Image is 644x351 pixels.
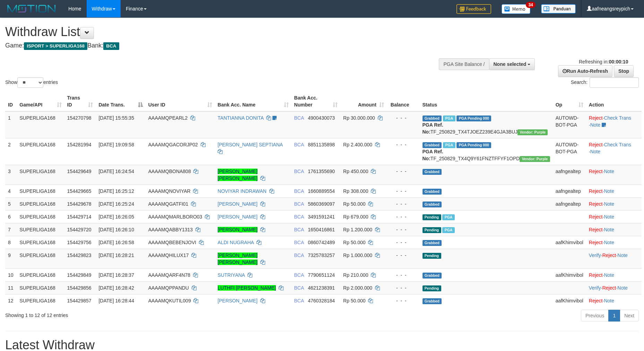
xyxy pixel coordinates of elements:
[218,115,264,121] a: TANTIANNA DONITA
[439,58,489,70] div: PGA Site Balance /
[98,227,134,232] span: [DATE] 16:26:10
[590,77,639,88] input: Search:
[98,214,134,220] span: [DATE] 16:26:05
[586,236,642,249] td: ·
[423,285,441,291] span: Pending
[308,214,335,220] span: Copy 3491591241 to clipboard
[553,165,586,185] td: aafngealtep
[390,252,417,259] div: - - -
[5,25,423,39] h1: Withdraw List
[489,58,535,70] button: None selected
[586,223,642,236] td: ·
[148,272,190,278] span: AAAAMQARF4N78
[517,129,548,135] span: Vendor URL: https://trx4.1velocity.biz
[553,294,586,307] td: aafKhimvibol
[390,141,417,148] div: - - -
[98,188,134,194] span: [DATE] 16:25:12
[67,285,92,291] span: 154429856
[148,188,191,194] span: AAAAMQNOVIYAR
[604,272,614,278] a: Note
[17,77,43,88] select: Showentries
[390,297,417,304] div: - - -
[291,92,341,111] th: Bank Acc. Number: activate to sort column ascending
[294,188,304,194] span: BCA
[5,309,263,319] div: Showing 1 to 12 of 12 entries
[96,92,145,111] th: Date Trans.: activate to sort column descending
[589,188,603,194] a: Reject
[67,252,92,258] span: 154429823
[541,4,576,14] img: panduan.png
[590,149,601,154] a: Note
[589,227,603,232] a: Reject
[553,236,586,249] td: aafKhimvibol
[5,185,17,197] td: 4
[589,272,603,278] a: Reject
[294,201,304,207] span: BCA
[423,253,441,259] span: Pending
[343,201,366,207] span: Rp 50.000
[218,240,254,245] a: ALDI NUGRAHA
[390,284,417,291] div: - - -
[218,142,283,147] a: [PERSON_NAME] SEPTIANA
[494,61,526,67] span: None selected
[423,214,441,220] span: Pending
[420,111,553,138] td: TF_250829_TX4TJOEZ239E4GJA3BUJ
[526,2,535,8] span: 34
[390,239,417,246] div: - - -
[218,252,258,265] a: [PERSON_NAME] [PERSON_NAME]
[308,240,335,245] span: Copy 0860742489 to clipboard
[390,188,417,195] div: - - -
[456,115,491,121] span: PGA Pending
[294,298,304,303] span: BCA
[294,285,304,291] span: BCA
[502,4,531,14] img: Button%20Memo.svg
[423,169,442,175] span: Grabbed
[148,214,202,220] span: AAAAMQMARLBORO03
[17,281,64,294] td: SUPERLIGA168
[218,227,258,232] a: [PERSON_NAME]
[589,142,603,147] a: Reject
[5,165,17,185] td: 3
[586,294,642,307] td: ·
[343,214,368,220] span: Rp 679.000
[294,214,304,220] span: BCA
[553,92,586,111] th: Op: activate to sort column ascending
[308,201,335,207] span: Copy 5860369097 to clipboard
[294,240,304,245] span: BCA
[581,310,609,322] a: Previous
[218,169,258,181] a: [PERSON_NAME] [PERSON_NAME]
[24,42,87,50] span: ISPORT > SUPERLIGA168
[5,138,17,165] td: 2
[420,92,553,111] th: Status
[608,310,620,322] a: 1
[308,188,335,194] span: Copy 1660889554 to clipboard
[620,310,639,322] a: Next
[390,114,417,121] div: - - -
[148,115,188,121] span: AAAAMQPEARL2
[420,138,553,165] td: TF_250829_TX4Q9Y61FNZTFFYF1OPD
[586,138,642,165] td: · ·
[553,268,586,281] td: aafKhimvibol
[604,169,614,174] a: Note
[294,169,304,174] span: BCA
[294,115,304,121] span: BCA
[17,210,64,223] td: SUPERLIGA168
[602,285,616,291] a: Reject
[343,142,372,147] span: Rp 2.400.000
[343,285,372,291] span: Rp 2.000.000
[604,188,614,194] a: Note
[558,65,612,77] a: Run Auto-Refresh
[423,273,442,279] span: Grabbed
[5,92,17,111] th: ID
[553,138,586,165] td: AUTOWD-BOT-PGA
[294,252,304,258] span: BCA
[586,185,642,197] td: ·
[343,272,368,278] span: Rp 210.000
[423,142,442,148] span: Grabbed
[67,115,92,121] span: 154270798
[590,122,601,128] a: Note
[571,77,639,88] label: Search:
[604,201,614,207] a: Note
[520,156,550,162] span: Vendor URL: https://trx4.1velocity.biz
[423,240,442,246] span: Grabbed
